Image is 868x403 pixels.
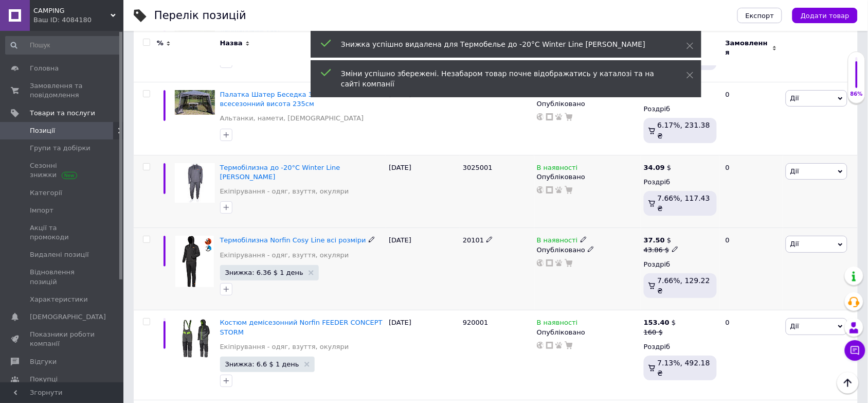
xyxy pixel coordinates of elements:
div: Роздріб [644,342,717,352]
div: [DATE] [386,155,460,228]
div: [DATE] [386,228,460,310]
a: Екіпірування - одяг, взуття, окуляри [220,251,349,260]
div: Зміни успішно збережені. Незабаром товар почне відображатись у каталозі та на сайті компанії [341,68,661,89]
b: 153.40 [644,319,670,326]
span: Замовлення та повідомлення [30,81,95,100]
span: Показники роботи компанії [30,330,95,348]
a: Палатка Шатер Беседка 320х320см Shark всесезонний висота 235см [220,91,368,108]
span: Дії [790,94,799,102]
button: Чат з покупцем [845,340,865,361]
img: Термобелье Norfin Cosy Line все розмеры [175,236,214,287]
span: 7.66%, 129.22 ₴ [658,276,710,295]
div: $ [644,236,679,245]
span: Назва [220,39,243,48]
span: Знижка: 6.36 $ 1 день [225,269,303,276]
a: Термобілизна Norfin Cosy Line всі розміри [220,236,366,244]
span: [DEMOGRAPHIC_DATA] [30,312,106,322]
span: Імпорт [30,206,53,215]
span: Дії [790,322,799,330]
span: Позиції [30,126,55,135]
span: В наявності [537,164,578,174]
span: Відновлення позицій [30,268,95,286]
button: Наверх [837,372,859,394]
a: Альтанки, намети, [DEMOGRAPHIC_DATA] [220,114,364,123]
span: % [157,39,164,48]
a: Термобілизна до -20°C Winter Line [PERSON_NAME] [220,164,340,181]
div: 0 [719,228,783,310]
b: 34.09 [644,164,665,171]
span: 3025001 [463,164,493,171]
a: Костюм демісезонний Norfin FEEDER CONCEPT STORM [220,319,383,336]
div: [DATE] [386,310,460,400]
a: Екіпірування - одяг, взуття, окуляри [220,342,349,352]
span: Додати товар [801,12,849,20]
span: Акції та промокоди [30,223,95,242]
div: Перелік позицій [154,10,246,21]
span: 20101 [463,236,484,244]
a: Екіпірування - одяг, взуття, окуляри [220,187,349,196]
div: 86% [848,91,865,98]
span: 7.66%, 117.43 ₴ [658,194,710,213]
div: Знижка успішно видалена для Термобелье до -20°C Winter Line [PERSON_NAME] [341,39,661,49]
input: Пошук [5,36,121,55]
div: Опубліковано [537,99,639,109]
div: Ваш ID: 4084180 [33,15,123,25]
span: Товари та послуги [30,109,95,118]
button: Експорт [737,8,783,23]
img: Термобелье до -20°C Winter Line Gray Norfin [175,163,215,203]
div: Опубліковано [537,328,639,337]
span: Дії [790,240,799,248]
b: 37.50 [644,236,665,244]
div: Роздріб [644,260,717,269]
div: [DATE] [386,82,460,155]
span: Групи та добірки [30,144,91,153]
span: Покупці [30,375,58,384]
span: Категорії [30,188,62,198]
div: $ [644,163,672,172]
span: Видалені позиції [30,250,89,259]
span: В наявності [537,319,578,329]
div: $ [644,318,676,327]
div: Роздріб [644,178,717,187]
span: 6.17%, 231.38 ₴ [658,121,710,139]
span: В наявності [537,236,578,247]
span: Замовлення [726,39,770,57]
div: Роздріб [644,104,717,114]
div: 160 $ [644,328,676,337]
span: Дії [790,167,799,175]
span: Експорт [746,12,774,20]
div: 0 [719,310,783,400]
span: Знижка: 6.6 $ 1 день [225,361,299,367]
span: 7.13%, 492.18 ₴ [658,359,710,377]
span: CAMPING [33,6,111,15]
div: Опубліковано [537,172,639,182]
span: Головна [30,64,59,73]
div: Опубліковано [537,246,639,255]
button: Додати товар [792,8,858,23]
span: Сезонні знижки [30,161,95,180]
span: 920001 [463,319,489,326]
div: 43.86 $ [644,246,679,255]
div: 0 [719,82,783,155]
div: 0 [719,155,783,228]
img: Палатка Шатер Беседка 320х320см Shark всесезонный высота 235см [175,90,215,115]
img: Костюм демисезонный Norfin FEEDER CONCEPT STORM [175,318,215,358]
span: Характеристики [30,295,88,304]
span: Відгуки [30,357,57,366]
